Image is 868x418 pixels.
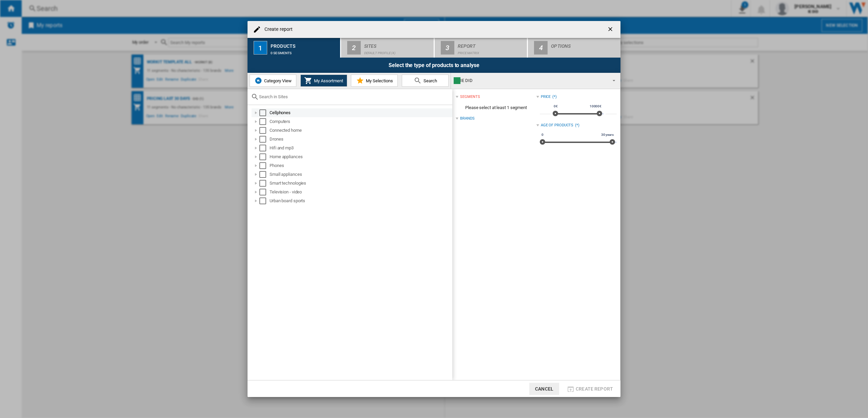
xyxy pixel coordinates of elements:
[270,118,451,125] div: Computers
[259,118,270,125] md-checkbox: Select
[604,23,618,36] button: getI18NText('BUTTONS.CLOSE_DIALOG')
[553,104,559,109] span: 0€
[259,127,270,134] md-checkbox: Select
[270,197,451,204] div: Urban board sports
[259,145,270,151] md-checkbox: Select
[529,383,559,395] button: Cancel
[454,76,607,85] div: IE DID
[540,132,545,138] span: 0
[259,136,270,143] md-checkbox: Select
[541,94,551,100] div: Price
[435,38,528,58] button: 3 Report Price Matrix
[607,26,615,34] ng-md-icon: getI18NText('BUTTONS.CLOSE_DIALOG')
[458,41,525,48] div: Report
[259,171,270,178] md-checkbox: Select
[270,162,451,169] div: Phones
[347,41,361,55] div: 2
[248,21,620,397] md-dialog: Create report ...
[261,26,293,33] h4: Create report
[312,78,343,83] span: My Assortment
[528,38,620,58] button: 4 Options
[364,41,431,48] div: Sites
[254,77,262,85] img: wiser-icon-blue.png
[248,38,341,58] button: 1 Products 0 segments
[364,48,431,55] div: Default profile (4)
[270,145,451,151] div: Hifi and mp3
[250,75,296,87] button: Category View
[402,75,449,87] button: Search
[600,132,615,138] span: 30 years
[259,180,270,187] md-checkbox: Select
[460,94,480,100] div: segments
[270,180,451,187] div: Smart technologies
[259,153,270,160] md-checkbox: Select
[270,109,451,116] div: Cellphones
[460,116,474,121] div: Brands
[565,383,615,395] button: Create report
[259,109,270,116] md-checkbox: Select
[248,58,620,73] div: Select the type of products to analyse
[270,153,451,160] div: Home appliances
[458,48,525,55] div: Price Matrix
[300,75,347,87] button: My Assortment
[422,78,437,83] span: Search
[456,101,536,114] span: Please select at least 1 segment
[271,48,337,55] div: 0 segments
[589,104,603,109] span: 10000€
[341,38,434,58] button: 2 Sites Default profile (4)
[254,41,267,55] div: 1
[259,94,449,99] input: Search in Sites
[551,41,618,48] div: Options
[541,123,574,128] div: Age of products
[270,136,451,143] div: Drones
[259,197,270,204] md-checkbox: Select
[270,127,451,134] div: Connected home
[259,162,270,169] md-checkbox: Select
[441,41,454,55] div: 3
[270,171,451,178] div: Small appliances
[576,386,613,392] span: Create report
[271,41,337,48] div: Products
[534,41,548,55] div: 4
[262,78,292,83] span: Category View
[351,75,398,87] button: My Selections
[259,189,270,195] md-checkbox: Select
[270,189,451,195] div: Television - video
[364,78,393,83] span: My Selections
